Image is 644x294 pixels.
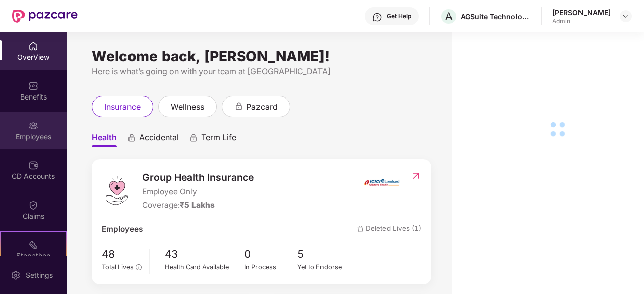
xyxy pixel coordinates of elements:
div: AGSuite Technologies Pvt Ltd [461,12,531,21]
span: Deleted Lives (1) [357,223,421,235]
img: svg+xml;base64,PHN2ZyBpZD0iQmVuZWZpdHMiIHhtbG5zPSJodHRwOi8vd3d3LnczLm9yZy8yMDAwL3N2ZyIgd2lkdGg9Ij... [28,81,38,91]
img: svg+xml;base64,PHN2ZyBpZD0iRW1wbG95ZWVzIiB4bWxucz0iaHR0cDovL3d3dy53My5vcmcvMjAwMC9zdmciIHdpZHRoPS... [28,121,38,131]
div: animation [189,133,198,142]
span: Term Life [201,132,236,147]
div: Here is what’s going on with your team at [GEOGRAPHIC_DATA] [92,65,431,78]
span: Employees [102,223,143,235]
div: Health Card Available [165,262,244,272]
img: svg+xml;base64,PHN2ZyBpZD0iSG9tZSIgeG1sbnM9Imh0dHA6Ly93d3cudzMub3JnLzIwMDAvc3ZnIiB3aWR0aD0iMjAiIG... [28,41,38,51]
img: svg+xml;base64,PHN2ZyBpZD0iRHJvcGRvd24tMzJ4MzIiIHhtbG5zPSJodHRwOi8vd3d3LnczLm9yZy8yMDAwL3N2ZyIgd2... [622,12,630,20]
span: info-circle [136,264,141,270]
img: svg+xml;base64,PHN2ZyBpZD0iU2V0dGluZy0yMHgyMCIgeG1sbnM9Imh0dHA6Ly93d3cudzMub3JnLzIwMDAvc3ZnIiB3aW... [11,270,21,280]
span: 48 [102,246,142,263]
div: In Process [244,262,298,272]
img: insurerIcon [363,170,401,195]
div: Get Help [387,12,411,20]
span: wellness [171,101,204,113]
span: pazcard [246,101,278,113]
div: animation [127,133,136,142]
img: deleteIcon [357,226,364,232]
span: 0 [244,246,298,263]
span: Health [92,132,117,147]
div: animation [234,102,243,111]
span: 43 [165,246,244,263]
img: RedirectIcon [411,171,421,181]
span: Total Lives [102,263,134,271]
img: svg+xml;base64,PHN2ZyBpZD0iQ0RfQWNjb3VudHMiIGRhdGEtbmFtZT0iQ0QgQWNjb3VudHMiIHhtbG5zPSJodHRwOi8vd3... [28,160,38,170]
span: insurance [104,101,141,113]
div: Yet to Endorse [297,262,351,272]
img: svg+xml;base64,PHN2ZyBpZD0iSGVscC0zMngzMiIgeG1sbnM9Imh0dHA6Ly93d3cudzMub3JnLzIwMDAvc3ZnIiB3aWR0aD... [372,12,382,22]
img: svg+xml;base64,PHN2ZyBpZD0iQ2xhaW0iIHhtbG5zPSJodHRwOi8vd3d3LnczLm9yZy8yMDAwL3N2ZyIgd2lkdGg9IjIwIi... [28,200,38,210]
span: ₹5 Lakhs [180,200,215,210]
div: Settings [23,270,56,280]
img: svg+xml;base64,PHN2ZyB4bWxucz0iaHR0cDovL3d3dy53My5vcmcvMjAwMC9zdmciIHdpZHRoPSIyMSIgaGVpZ2h0PSIyMC... [28,240,38,250]
div: Coverage: [142,199,254,211]
span: Employee Only [142,186,254,198]
span: Group Health Insurance [142,170,254,185]
span: 5 [297,246,351,263]
div: [PERSON_NAME] [552,8,611,17]
img: New Pazcare Logo [12,10,78,23]
img: logo [102,175,132,206]
span: Accidental [139,132,179,147]
div: Welcome back, [PERSON_NAME]! [92,52,431,60]
span: A [445,10,453,22]
div: Admin [552,17,611,25]
div: Stepathon [1,251,66,261]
